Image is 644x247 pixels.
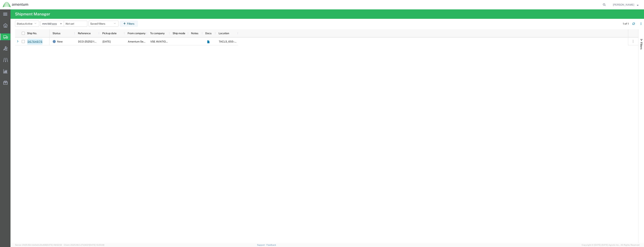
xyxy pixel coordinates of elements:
[15,9,50,19] h4: Shipment Manager
[613,3,634,7] span: Joe Ricklefs
[205,32,211,35] span: Docs
[150,32,165,35] span: To company
[266,244,276,246] a: Feedback
[46,244,62,246] span: [DATE] 09:52:52
[150,40,205,43] span: VSE AVIATION INC (FKA GLOBAL PARTS INC)
[89,21,119,27] button: Saved filters
[219,40,278,43] span: TACLS_655-Godman AAF, KY
[57,38,63,45] span: New
[25,22,32,25] span: Active
[582,243,639,247] span: Copyright © [DATE]-[DATE] Agistix Inc., All Rights Reserved
[640,42,643,49] span: Filters
[219,32,229,35] span: Location
[102,32,117,35] span: Pickup date
[78,40,103,43] span: DCO-25252-167959
[257,244,266,246] a: Support
[78,32,91,35] span: Reference
[41,21,64,27] input: Not set
[128,32,145,35] span: From company
[53,32,60,35] span: Status
[15,244,62,246] span: Server: 2025.18.0-bb0e0c2bd68
[27,39,43,45] a: 56764976
[89,244,104,246] span: [DATE] 10:20:09
[15,21,39,27] button: Status:Active
[128,40,156,43] span: Amentum Services, Inc.
[64,21,87,27] input: Not set
[623,22,629,26] div: 1 of 1
[27,32,37,35] span: Ship No.
[191,32,198,35] span: Notes
[102,40,111,43] span: 09/09/2025
[173,32,185,35] span: Ship mode
[3,2,29,8] img: logo
[120,21,138,27] button: Filters
[64,244,104,246] span: Client: 2025.18.0-27d3021
[613,2,639,7] button: [PERSON_NAME]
